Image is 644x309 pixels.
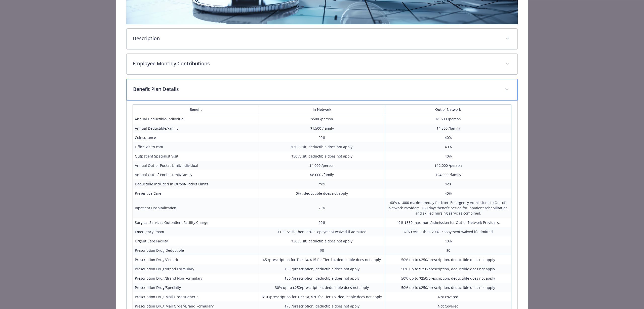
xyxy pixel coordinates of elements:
[385,161,511,170] td: $12,000 /person
[133,142,259,151] td: Office Visit/Exam
[259,105,385,114] th: In Network
[385,227,511,236] td: $150 /visit, then 20% , copayment waived if admitted
[259,283,385,292] td: 30% up to $250/prescription, deductible does not apply
[259,246,385,255] td: $0
[385,274,511,283] td: 50% up to $250/prescription, deductible does not apply
[259,292,385,301] td: $10 /prescription for Tier 1a, $30 for Tier 1b, deductible does not apply
[259,142,385,151] td: $30 /visit, deductible does not apply
[385,292,511,301] td: Not covered
[133,292,259,301] td: Prescription Drug Mail Order/Generic
[385,124,511,133] td: $4,500 /family
[133,218,259,227] td: Surgical Services Outpatient Facility Charge
[127,79,517,100] div: Benefit Plan Details
[133,151,259,161] td: Outpatient Specialist Visit
[133,60,499,67] p: Employee Monthly Contributions
[385,151,511,161] td: 40%
[133,133,259,142] td: Coinsurance
[133,283,259,292] td: Prescription Drug/Specialty
[385,105,511,114] th: Out of Network
[127,54,517,74] div: Employee Monthly Contributions
[133,246,259,255] td: Prescription Drug Deductible
[259,236,385,246] td: $30 /visit, deductible does not apply
[127,29,517,49] div: Description
[259,264,385,274] td: $30 /prescription, deductible does not apply
[385,198,511,218] td: 40% $1,000 maximum/day for Non- Emergency Admissions to Out-of- Network Providers. 150 days/benef...
[385,142,511,151] td: 40%
[133,236,259,246] td: Urgent Care Facility
[259,218,385,227] td: 20%
[259,133,385,142] td: 20%
[133,274,259,283] td: Prescription Drug/Brand Non-Formulary
[259,114,385,124] td: $500 /person
[133,255,259,264] td: Prescription Drug/Generic
[385,114,511,124] td: $1,500 /person
[259,151,385,161] td: $50 /visit, deductible does not apply
[133,227,259,236] td: Emergency Room
[259,227,385,236] td: $150 /visit, then 20% , copayment waived if admitted
[259,170,385,179] td: $8,000 /family
[385,133,511,142] td: 40%
[133,161,259,170] td: Annual Out-of-Pocket Limit/Individual
[133,105,259,114] th: Benefit
[133,124,259,133] td: Annual Deductible/Family
[385,264,511,274] td: 50% up to $250/prescription, deductible does not apply
[385,189,511,198] td: 40%
[133,170,259,179] td: Annual Out-of-Pocket Limit/Family
[133,35,499,42] p: Description
[259,161,385,170] td: $4,000 /person
[259,124,385,133] td: $1,500 /family
[259,179,385,189] td: Yes
[259,198,385,218] td: 20%
[259,274,385,283] td: $50 /prescription, deductible does not apply
[133,179,259,189] td: Deductible Included in Out-of-Pocket Limits
[385,255,511,264] td: 50% up to $250/prescription, deductible does not apply
[133,198,259,218] td: Inpatient Hospitalization
[259,189,385,198] td: 0% , deductible does not apply
[385,179,511,189] td: Yes
[385,246,511,255] td: $0
[385,218,511,227] td: 40% $350 maximum/admission for Out-of-Network Providers.
[133,189,259,198] td: Preventive Care
[133,114,259,124] td: Annual Deductible/Individual
[133,85,499,93] p: Benefit Plan Details
[385,283,511,292] td: 50% up to $250/prescription, deductible does not apply
[385,236,511,246] td: 40%
[259,255,385,264] td: $5 /prescription for Tier 1a, $15 for Tier 1b, deductible does not apply
[133,264,259,274] td: Prescription Drug/Brand Formulary
[385,170,511,179] td: $24,000 /family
